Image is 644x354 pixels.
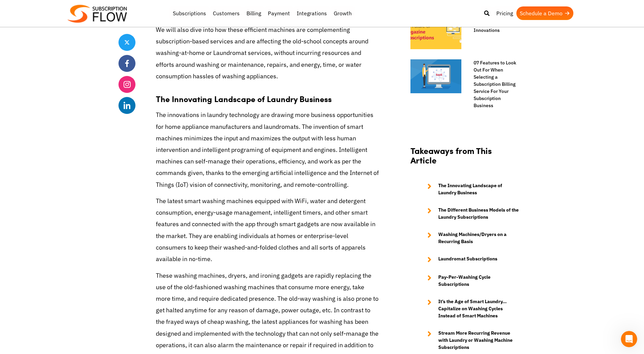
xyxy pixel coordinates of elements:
strong: It’s the Age of Smart Laundry… Capitalize on Washing Cycles Instead of Smart Machines [438,298,519,319]
a: Payment [264,6,293,20]
a: The Innovating Landscape of Laundry Business [421,182,519,196]
a: Schedule a Demo [516,6,573,20]
a: Customers [209,6,243,20]
strong: Laundromat Subscriptions [438,255,497,263]
p: The latest smart washing machines equipped with WiFi, water and detergent consumption, energy-usa... [156,195,380,265]
p: Let’s take a dig at how the laundry business landscape is transforming with the latest, smart, an... [156,1,380,82]
a: Billing [243,6,264,20]
img: Subscriptionflow [68,5,127,23]
p: The innovations in laundry technology are drawing more business opportunities for home appliance ... [156,109,380,190]
a: Laundromat Subscriptions [421,255,519,263]
strong: Pay-Per-Washing Cycle Subscriptions [438,274,519,288]
strong: The Innovating Landscape of Laundry Business [438,182,519,196]
a: Subscriptions [169,6,209,20]
a: Washing Machines/Dryers on a Recurring Basis [421,231,519,245]
a: Integrations [293,6,330,20]
h2: Takeaways from This Article [410,146,519,172]
a: 07 Features to Look Out For When Selecting a Subscription Billing Service For Your Subscription B... [467,59,519,109]
a: Stream More Recurring Revenue with Laundry or Washing Machine Subscriptions [421,330,519,351]
a: Pay-Per-Washing Cycle Subscriptions [421,274,519,288]
a: The Different Business Models of the Laundry Subscriptions [421,206,519,221]
strong: Washing Machines/Dryers on a Recurring Basis [438,231,519,245]
a: Pricing [493,6,516,20]
strong: The Innovating Landscape of Laundry Business [156,93,332,104]
strong: Stream More Recurring Revenue with Laundry or Washing Machine Subscriptions [438,330,519,351]
a: It’s the Age of Smart Laundry… Capitalize on Washing Cycles Instead of Smart Machines [421,298,519,319]
img: Selecting a Subscription Service [410,59,461,93]
strong: The Different Business Models of the Laundry Subscriptions [438,206,519,221]
iframe: Intercom live chat [621,331,637,347]
a: Growth [330,6,355,20]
